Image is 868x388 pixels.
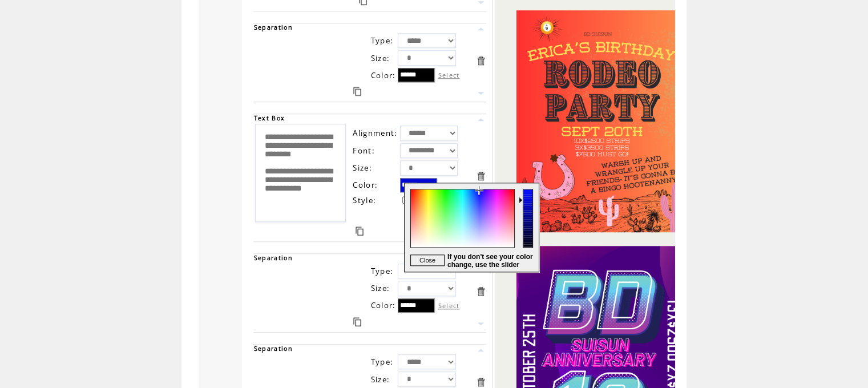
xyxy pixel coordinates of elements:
span: Size: [370,283,390,293]
span: Color: [353,180,378,190]
span: Alignment: [353,128,397,138]
span: Type: [370,266,393,276]
span: Style: [353,195,376,205]
a: Duplicate this item [356,227,364,236]
span: Separation [253,345,292,353]
a: Delete this item [475,171,486,181]
a: Move this item down [475,318,486,329]
label: Select [438,301,459,310]
a: Move this item up [475,345,486,355]
span: Separation [253,23,292,31]
span: Close [419,257,435,264]
a: Duplicate this item [353,317,361,326]
span: Color: [370,300,395,310]
img: images [516,10,688,232]
a: Duplicate this item [353,87,361,96]
span: Font: [353,145,375,156]
a: Move this item up [475,23,486,34]
span: Type: [370,357,393,367]
span: Size: [353,163,372,173]
label: Select [438,71,459,79]
span: Size: [370,374,390,385]
a: Move this item up [475,114,486,125]
span: Size: [370,53,390,63]
label: Select [440,181,462,189]
span: Type: [370,35,393,46]
span: If you don't see your color change, use the slider [447,253,539,269]
span: Text Box [253,114,285,122]
a: Delete this item [475,286,486,297]
span: Color: [370,70,395,80]
a: Move this item down [475,88,486,99]
span: Separation [253,254,292,262]
a: Delete this item [475,55,486,66]
a: Delete this item [475,377,486,387]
